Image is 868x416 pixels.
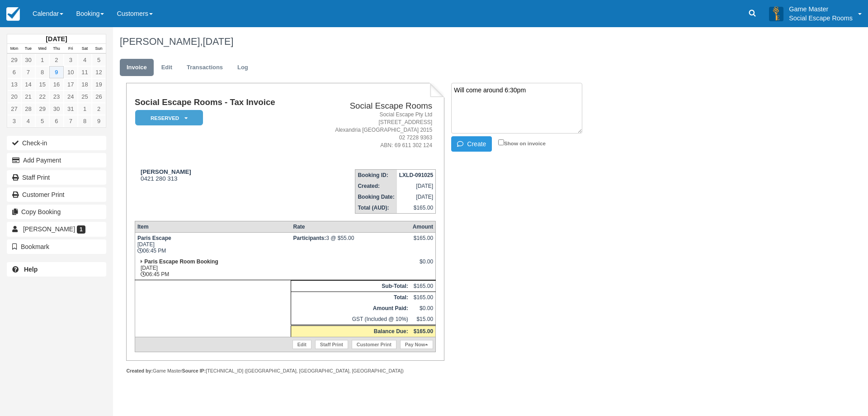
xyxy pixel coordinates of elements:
a: [PERSON_NAME] 1 [7,222,106,236]
td: $165.00 [410,281,436,292]
button: Copy Booking [7,205,106,219]
h1: Social Escape Rooms - Tax Invoice [135,98,307,107]
a: 20 [7,91,21,103]
a: 31 [64,103,78,115]
strong: Participants [293,235,326,241]
a: 8 [35,66,49,78]
a: 22 [35,91,49,103]
div: 0421 280 313 [135,168,307,182]
p: Game Master [789,5,853,14]
a: 1 [35,54,49,66]
a: Staff Print [315,340,348,349]
label: Show on invoice [498,140,546,146]
a: Log [231,59,255,77]
td: $165.00 [397,202,436,214]
strong: Created by: [126,368,153,373]
button: Create [451,136,492,152]
h2: Social Escape Rooms [311,101,432,111]
a: 25 [78,91,92,103]
input: Show on invoice [498,139,504,145]
em: Reserved [135,110,203,126]
th: Rate [291,221,410,233]
th: Fri [64,44,78,54]
td: [DATE] [397,181,436,191]
a: 16 [49,78,63,91]
a: Invoice [120,59,154,77]
a: 29 [35,103,49,115]
a: 19 [92,78,106,91]
a: 24 [64,91,78,103]
a: 18 [78,78,92,91]
td: $15.00 [410,314,436,325]
strong: Source IP: [182,368,206,373]
th: Booking Date: [355,191,397,202]
p: Social Escape Rooms [789,14,853,23]
div: Game Master [TECHNICAL_ID] ([GEOGRAPHIC_DATA], [GEOGRAPHIC_DATA], [GEOGRAPHIC_DATA]) [126,368,444,374]
th: Balance Due: [291,325,410,337]
a: 8 [78,115,92,127]
td: [DATE] 06:45 PM [135,256,291,280]
strong: [DATE] [46,35,67,43]
a: 4 [78,54,92,66]
th: Created: [355,181,397,191]
th: Tue [21,44,35,54]
span: [DATE] [203,36,233,47]
b: Help [24,266,38,273]
div: $165.00 [413,235,433,249]
th: Wed [35,44,49,54]
a: 3 [7,115,21,127]
a: 9 [92,115,106,127]
img: checkfront-main-nav-mini-logo.png [6,7,20,21]
a: 21 [21,91,35,103]
th: Total: [291,292,410,303]
a: 12 [92,66,106,78]
strong: [PERSON_NAME] [141,168,191,175]
th: Sun [92,44,106,54]
td: GST (Included @ 10%) [291,314,410,325]
th: Amount Paid: [291,303,410,314]
strong: Paris Escape [137,235,171,241]
a: 9 [49,66,63,78]
th: Sub-Total: [291,281,410,292]
button: Bookmark [7,239,106,254]
td: $0.00 [410,303,436,314]
div: $0.00 [413,258,433,272]
th: Item [135,221,291,233]
a: 7 [21,66,35,78]
img: A3 [769,6,783,21]
th: Mon [7,44,21,54]
th: Thu [49,44,63,54]
strong: $165.00 [414,328,433,335]
a: 14 [21,78,35,91]
a: 4 [21,115,35,127]
button: Check-in [7,136,106,150]
button: Add Payment [7,153,106,167]
a: 3 [64,54,78,66]
a: 30 [21,54,35,66]
a: Customer Print [7,187,106,202]
a: 15 [35,78,49,91]
a: 23 [49,91,63,103]
th: Sat [78,44,92,54]
address: Social Escape Pty Ltd [STREET_ADDRESS] Alexandria [GEOGRAPHIC_DATA] 2015 02 7228 9363 ABN: 69 611... [311,111,432,150]
a: 13 [7,78,21,91]
a: 2 [49,54,63,66]
strong: LXLD-091025 [399,172,433,178]
a: 28 [21,103,35,115]
a: 11 [78,66,92,78]
a: Transactions [180,59,230,77]
a: Staff Print [7,170,106,185]
th: Booking ID: [355,170,397,181]
a: 26 [92,91,106,103]
a: 17 [64,78,78,91]
td: [DATE] [397,191,436,202]
a: Help [7,262,106,277]
a: Pay Now [400,340,433,349]
th: Total (AUD): [355,202,397,214]
a: 2 [92,103,106,115]
a: Reserved [135,110,200,126]
a: 6 [49,115,63,127]
a: Edit [155,59,179,77]
span: 1 [77,225,85,234]
h1: [PERSON_NAME], [120,36,757,47]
